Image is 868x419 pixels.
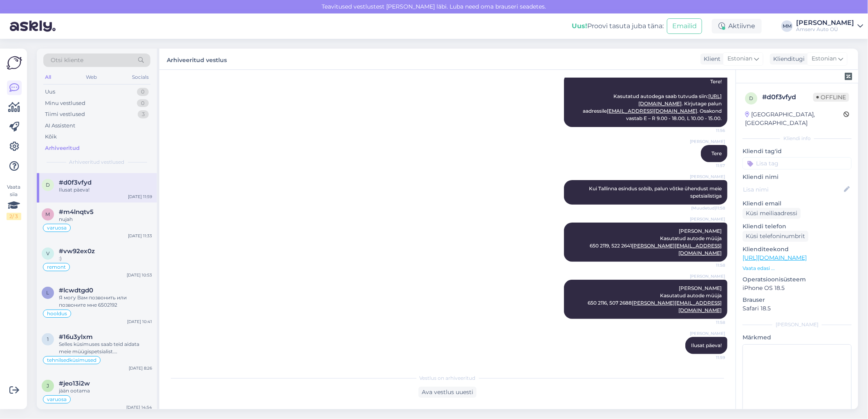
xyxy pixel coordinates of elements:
div: Arhiveeritud [45,144,80,152]
div: Klient [700,55,720,63]
div: [PERSON_NAME] [796,20,854,26]
div: Uus [45,88,55,96]
div: nujah [59,216,152,223]
div: 0 [137,88,149,96]
div: [DATE] 14:54 [126,404,152,410]
p: Kliendi email [743,199,852,208]
span: Vestlus on arhiveeritud [420,374,476,382]
span: [PERSON_NAME] [690,138,725,145]
span: (Muudetud) 11:58 [691,205,725,211]
img: Askly Logo [7,55,22,71]
span: 11:56 [694,127,725,134]
div: Ilusat päeva! [59,186,152,194]
span: l [47,290,49,296]
b: Uus! [572,22,587,30]
span: varuosa [47,225,67,230]
p: Operatsioonisüsteem [743,275,852,284]
div: 0 [137,99,149,107]
span: varuosa [47,397,67,402]
span: #jeo13i2w [59,380,90,387]
div: [PERSON_NAME] [743,321,852,328]
div: Aktiivne [712,19,762,33]
p: Märkmed [743,333,852,342]
span: v [46,250,49,256]
div: Proovi tasuta juba täna: [572,21,664,31]
p: Klienditeekond [743,245,852,254]
span: #16u3ylxm [59,333,93,341]
span: Kui Tallinna esindus sobib, palun võtke ühendust meie spetsialistiga [589,185,723,199]
span: j [47,383,49,389]
div: Tiimi vestlused [45,110,85,118]
div: 3 [138,110,149,118]
label: Arhiveeritud vestlus [167,53,227,65]
span: 11:57 [694,163,725,169]
span: #vw92ex0z [59,247,95,255]
span: tehnilsedküsimused [47,358,96,363]
a: [EMAIL_ADDRESS][DOMAIN_NAME] [607,108,697,114]
p: iPhone OS 18.5 [743,284,852,292]
p: Kliendi tag'id [743,147,852,156]
div: Selles küsimuses saab teid aidata meie müügispetsialist. [PERSON_NAME] jätke oma telefoninumber, ... [59,341,152,355]
p: Kliendi telefon [743,222,852,231]
span: Tere [711,150,722,156]
div: [DATE] 10:41 [127,319,152,325]
span: m [46,211,50,217]
input: Lisa nimi [743,185,842,194]
div: MM [781,20,793,32]
span: 11:58 [694,262,725,268]
a: [PERSON_NAME][EMAIL_ADDRESS][DOMAIN_NAME] [632,300,722,313]
span: [PERSON_NAME] [690,174,725,180]
div: [DATE] 8:26 [129,365,152,371]
span: 11:59 [694,354,725,361]
div: 2 / 3 [7,213,21,220]
div: [DATE] 11:33 [128,233,152,239]
div: Я могу Вам позвонить или позвоните мне 6502192 [59,294,152,309]
div: All [43,72,53,82]
span: d [749,95,753,101]
span: Otsi kliente [51,56,83,65]
div: Küsi telefoninumbrit [743,231,808,242]
p: Vaata edasi ... [743,265,852,272]
div: # d0f3vfyd [762,92,813,102]
span: Ilusat päeva! [691,342,722,348]
a: [PERSON_NAME]Amserv Auto OÜ [796,20,863,33]
a: [URL][DOMAIN_NAME] [743,254,807,261]
div: jään ootama [59,387,152,394]
span: #d0f3vfyd [59,179,92,186]
p: Safari 18.5 [743,304,852,313]
p: Brauser [743,296,852,304]
span: Estonian [727,54,752,63]
span: Arhiveeritud vestlused [69,158,125,166]
div: Vaata siia [7,183,21,220]
input: Lisa tag [743,157,852,169]
div: Socials [130,72,150,82]
button: Emailid [667,18,702,34]
div: Kliendi info [743,135,852,142]
div: [DATE] 11:59 [128,194,152,200]
div: Amserv Auto OÜ [796,26,854,33]
span: #m4lnqtv5 [59,208,94,216]
span: remont [47,265,66,270]
span: [PERSON_NAME] [690,330,725,337]
div: Ava vestlus uuesti [418,387,477,398]
span: 1 [47,336,49,342]
img: zendesk [845,73,852,80]
div: Küsi meiliaadressi [743,208,801,219]
p: Kliendi nimi [743,173,852,181]
a: [PERSON_NAME][EMAIL_ADDRESS][DOMAIN_NAME] [632,243,722,256]
div: [DATE] 10:53 [127,272,152,278]
div: Kõik [45,133,57,141]
span: Offline [813,93,849,102]
span: Estonian [812,54,837,63]
div: [GEOGRAPHIC_DATA], [GEOGRAPHIC_DATA] [745,110,843,127]
div: AI Assistent [45,122,75,130]
span: #lcwdtgd0 [59,287,93,294]
div: Web [85,72,99,82]
div: Klienditugi [770,55,805,63]
span: [PERSON_NAME] [690,216,725,222]
span: d [46,182,50,188]
div: Minu vestlused [45,99,85,107]
div: :) [59,255,152,262]
span: hooldus [47,311,67,316]
span: [PERSON_NAME] [690,273,725,279]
